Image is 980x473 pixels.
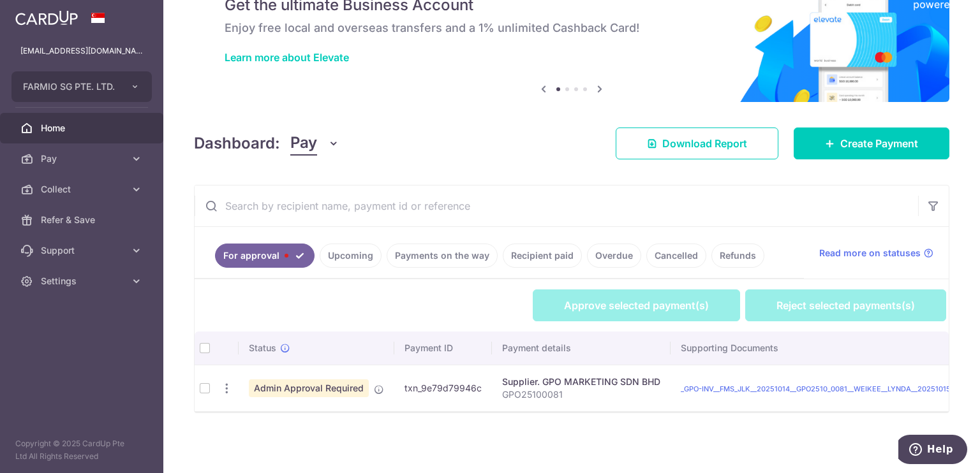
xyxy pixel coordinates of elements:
[11,71,152,102] button: FARMIO SG PTE. LTD.
[794,127,949,159] a: Create Payment
[320,244,382,268] a: Upcoming
[587,244,641,268] a: Overdue
[394,365,492,411] td: txn_9e79d79946c
[225,20,919,36] h6: Enjoy free local and overseas transfers and a 1% unlimited Cashback Card!
[646,244,706,268] a: Cancelled
[249,342,276,354] span: Status
[23,80,117,93] span: FARMIO SG PTE. LTD.
[215,244,315,268] a: For approval
[194,132,280,155] h4: Dashboard:
[195,186,918,226] input: Search by recipient name, payment id or reference
[290,131,317,156] span: Pay
[840,136,918,151] span: Create Payment
[41,152,125,165] span: Pay
[898,435,967,467] iframe: Opens a widget where you can find more information
[616,127,778,159] a: Download Report
[20,45,143,57] p: [EMAIL_ADDRESS][DOMAIN_NAME]
[502,388,660,401] p: GPO25100081
[41,244,125,257] span: Support
[41,183,125,196] span: Collect
[387,244,498,268] a: Payments on the way
[225,51,349,64] a: Learn more about Elevate
[15,10,78,25] img: CardUp
[711,244,764,268] a: Refunds
[41,275,125,287] span: Settings
[41,214,125,226] span: Refer & Save
[394,331,492,365] th: Payment ID
[503,244,582,268] a: Recipient paid
[502,375,660,388] div: Supplier. GPO MARKETING SDN BHD
[492,331,671,365] th: Payment details
[662,136,747,151] span: Download Report
[249,379,369,397] span: Admin Approval Required
[290,131,339,156] button: Pay
[819,247,933,259] a: Read more on statuses
[41,122,125,135] span: Home
[819,247,921,259] span: Read more on statuses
